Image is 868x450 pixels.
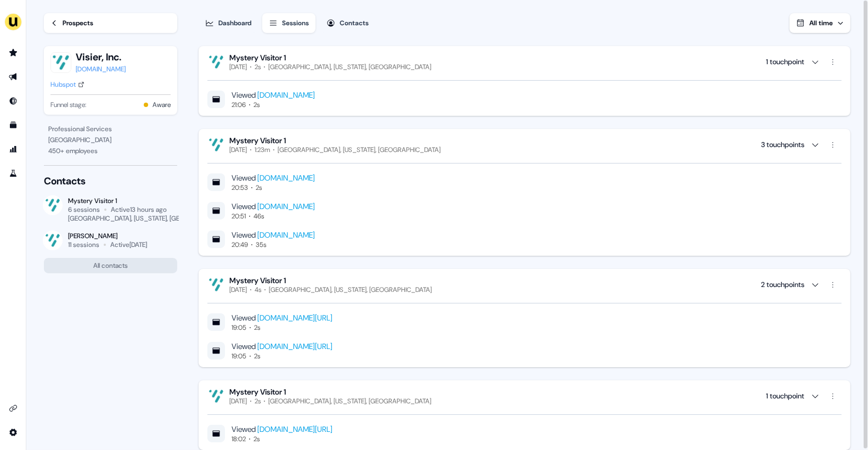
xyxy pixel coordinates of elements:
[4,400,22,417] a: Go to integrations
[320,13,375,33] button: Contacts
[229,275,432,285] div: Mystery Visitor 1
[257,341,332,351] a: [DOMAIN_NAME][URL]
[268,63,431,71] div: [GEOGRAPHIC_DATA], [US_STATE], [GEOGRAPHIC_DATA]
[257,201,315,211] a: [DOMAIN_NAME]
[48,134,173,145] div: [GEOGRAPHIC_DATA]
[232,435,246,443] div: 18:02
[255,63,261,71] div: 2s
[256,183,262,192] div: 2s
[256,240,266,249] div: 35s
[76,50,126,64] button: Visier, Inc.
[255,285,261,294] div: 4s
[229,387,431,397] div: Mystery Visitor 1
[229,397,247,406] div: [DATE]
[282,18,309,29] div: Sessions
[207,136,842,154] button: Mystery Visitor 1[DATE]1:23m[GEOGRAPHIC_DATA], [US_STATE], [GEOGRAPHIC_DATA] 3 touchpoints
[232,424,332,435] div: Viewed
[809,19,833,27] span: All time
[218,18,251,29] div: Dashboard
[110,240,147,249] div: Active [DATE]
[229,285,247,294] div: [DATE]
[262,13,315,33] button: Sessions
[232,100,246,109] div: 21:06
[255,145,270,154] div: 1:23m
[4,44,22,61] a: Go to prospects
[257,230,315,240] a: [DOMAIN_NAME]
[766,391,804,402] div: 1 touchpoint
[257,173,315,183] a: [DOMAIN_NAME]
[48,145,173,156] div: 450 + employees
[50,79,76,90] div: Hubspot
[207,406,842,443] div: Mystery Visitor 1[DATE]2s[GEOGRAPHIC_DATA], [US_STATE], [GEOGRAPHIC_DATA] 1 touchpoint
[44,258,177,273] button: All contacts
[207,387,842,406] button: Mystery Visitor 1[DATE]2s[GEOGRAPHIC_DATA], [US_STATE], [GEOGRAPHIC_DATA] 1 touchpoint
[68,214,233,223] div: [GEOGRAPHIC_DATA], [US_STATE], [GEOGRAPHIC_DATA]
[4,92,22,110] a: Go to Inbound
[340,18,369,29] div: Contacts
[4,424,22,441] a: Go to integrations
[68,205,100,214] div: 6 sessions
[257,424,332,434] a: [DOMAIN_NAME][URL]
[253,100,260,109] div: 2s
[232,212,246,221] div: 20:51
[232,323,246,332] div: 19:05
[4,165,22,182] a: Go to experiments
[44,13,177,33] a: Prospects
[257,90,315,100] a: [DOMAIN_NAME]
[761,279,804,290] div: 2 touchpoints
[207,294,842,361] div: Mystery Visitor 1[DATE]4s[GEOGRAPHIC_DATA], [US_STATE], [GEOGRAPHIC_DATA] 2 touchpoints
[44,175,177,188] div: Contacts
[254,352,260,361] div: 2s
[199,13,258,33] button: Dashboard
[207,154,842,249] div: Mystery Visitor 1[DATE]1:23m[GEOGRAPHIC_DATA], [US_STATE], [GEOGRAPHIC_DATA] 3 touchpoints
[255,397,261,406] div: 2s
[4,116,22,134] a: Go to templates
[766,57,804,67] div: 1 touchpoint
[232,201,315,212] div: Viewed
[278,145,441,154] div: [GEOGRAPHIC_DATA], [US_STATE], [GEOGRAPHIC_DATA]
[76,64,126,75] a: [DOMAIN_NAME]
[253,212,264,221] div: 46s
[229,136,441,145] div: Mystery Visitor 1
[232,352,246,361] div: 19:05
[254,323,260,332] div: 2s
[207,71,842,109] div: Mystery Visitor 1[DATE]2s[GEOGRAPHIC_DATA], [US_STATE], [GEOGRAPHIC_DATA] 1 touchpoint
[229,53,431,63] div: Mystery Visitor 1
[761,139,804,150] div: 3 touchpoints
[229,145,247,154] div: [DATE]
[232,240,248,249] div: 20:49
[232,89,315,100] div: Viewed
[4,68,22,86] a: Go to outbound experience
[232,172,315,183] div: Viewed
[232,183,248,192] div: 20:53
[232,341,332,352] div: Viewed
[790,13,850,33] button: All time
[68,196,177,205] div: Mystery Visitor 1
[68,232,147,240] div: [PERSON_NAME]
[232,312,332,323] div: Viewed
[4,140,22,158] a: Go to attribution
[48,123,173,134] div: Professional Services
[232,229,315,240] div: Viewed
[207,275,842,294] button: Mystery Visitor 1[DATE]4s[GEOGRAPHIC_DATA], [US_STATE], [GEOGRAPHIC_DATA] 2 touchpoints
[68,240,99,249] div: 11 sessions
[229,63,247,71] div: [DATE]
[268,397,431,406] div: [GEOGRAPHIC_DATA], [US_STATE], [GEOGRAPHIC_DATA]
[153,99,171,110] button: Aware
[63,18,93,29] div: Prospects
[253,435,260,443] div: 2s
[257,313,332,323] a: [DOMAIN_NAME][URL]
[269,285,432,294] div: [GEOGRAPHIC_DATA], [US_STATE], [GEOGRAPHIC_DATA]
[207,53,842,71] button: Mystery Visitor 1[DATE]2s[GEOGRAPHIC_DATA], [US_STATE], [GEOGRAPHIC_DATA] 1 touchpoint
[50,79,84,90] a: Hubspot
[50,99,86,110] span: Funnel stage:
[111,205,167,214] div: Active 13 hours ago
